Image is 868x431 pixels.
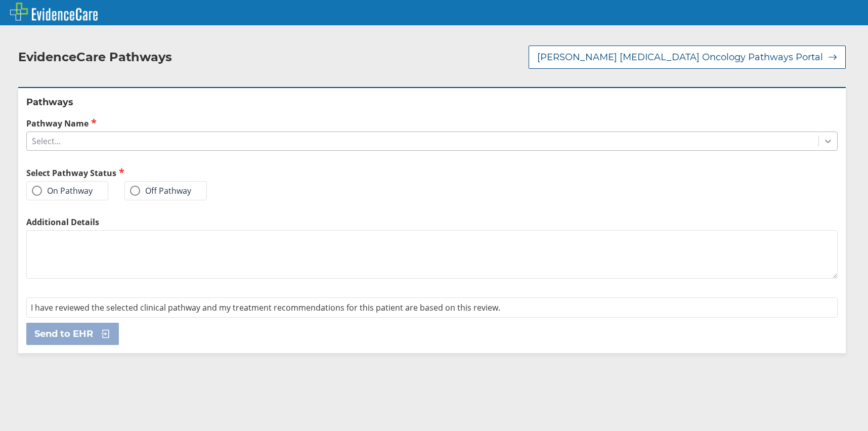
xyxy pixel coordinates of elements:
span: [PERSON_NAME] [MEDICAL_DATA] Oncology Pathways Portal [537,51,823,63]
span: I have reviewed the selected clinical pathway and my treatment recommendations for this patient a... [31,302,500,313]
h2: Pathways [26,96,838,108]
h2: EvidenceCare Pathways [18,50,172,65]
div: Select... [32,136,61,147]
label: Pathway Name [26,117,838,129]
button: Send to EHR [26,323,119,345]
button: [PERSON_NAME] [MEDICAL_DATA] Oncology Pathways Portal [529,46,846,69]
label: On Pathway [32,186,93,196]
label: Additional Details [26,217,838,228]
h2: Select Pathway Status [26,167,428,179]
img: EvidenceCare [10,3,98,21]
span: Send to EHR [34,328,93,340]
label: Off Pathway [130,186,191,196]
